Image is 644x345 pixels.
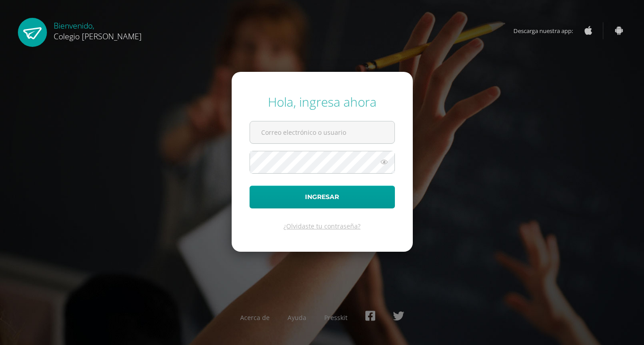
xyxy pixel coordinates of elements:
[324,313,347,322] a: Presskit
[250,186,395,208] button: Ingresar
[54,18,142,42] div: Bienvenido,
[250,121,394,143] input: Correo electrónico o usuario
[54,31,142,42] span: Colegio [PERSON_NAME]
[284,222,360,230] a: ¿Olvidaste tu contraseña?
[250,93,395,110] div: Hola, ingresa ahora
[240,313,270,322] a: Acerca de
[513,22,582,39] span: Descarga nuestra app:
[288,313,306,322] a: Ayuda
